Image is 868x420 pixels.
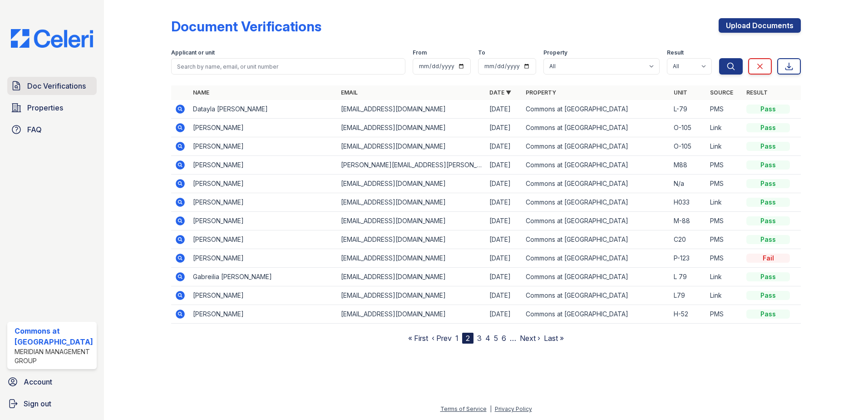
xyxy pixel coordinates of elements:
[670,305,706,324] td: H-52
[189,119,338,137] td: [PERSON_NAME]
[486,175,522,193] td: [DATE]
[432,334,452,343] a: ‹ Prev
[337,249,486,268] td: [EMAIL_ADDRESS][DOMAIN_NAME]
[337,230,486,249] td: [EMAIL_ADDRESS][DOMAIN_NAME]
[440,405,487,412] a: Terms of Service
[486,119,522,137] td: [DATE]
[337,193,486,212] td: [EMAIL_ADDRESS][DOMAIN_NAME]
[189,156,338,175] td: [PERSON_NAME]
[543,49,567,56] label: Property
[522,137,671,156] td: Commons at [GEOGRAPHIC_DATA]
[746,179,790,188] div: Pass
[171,18,321,35] div: Document Verifications
[4,29,100,48] img: CE_Logo_Blue-a8612792a0a2168367f1c8372b55b34899dd931a85d93a1a3d3e32e68fde9ad4.png
[706,212,743,230] td: PMS
[670,156,706,175] td: M88
[189,286,338,305] td: [PERSON_NAME]
[24,398,51,409] span: Sign out
[189,268,338,286] td: Gabreilia [PERSON_NAME]
[337,175,486,193] td: [EMAIL_ADDRESS][DOMAIN_NAME]
[522,175,671,193] td: Commons at [GEOGRAPHIC_DATA]
[706,305,743,324] td: PMS
[4,373,100,391] a: Account
[337,268,486,286] td: [EMAIL_ADDRESS][DOMAIN_NAME]
[746,272,790,281] div: Pass
[746,216,790,225] div: Pass
[337,286,486,305] td: [EMAIL_ADDRESS][DOMAIN_NAME]
[502,334,506,343] a: 6
[337,100,486,119] td: [EMAIL_ADDRESS][DOMAIN_NAME]
[522,305,671,324] td: Commons at [GEOGRAPHIC_DATA]
[706,286,743,305] td: Link
[337,212,486,230] td: [EMAIL_ADDRESS][DOMAIN_NAME]
[746,254,790,263] div: Fail
[522,212,671,230] td: Commons at [GEOGRAPHIC_DATA]
[7,77,97,95] a: Doc Verifications
[706,193,743,212] td: Link
[171,49,215,56] label: Applicant or unit
[189,100,338,119] td: Datayla [PERSON_NAME]
[706,100,743,119] td: PMS
[189,212,338,230] td: [PERSON_NAME]
[408,334,428,343] a: « First
[494,334,498,343] a: 5
[670,119,706,137] td: O-105
[670,193,706,212] td: H033
[670,286,706,305] td: L79
[337,119,486,137] td: [EMAIL_ADDRESS][DOMAIN_NAME]
[4,395,100,413] a: Sign out
[522,286,671,305] td: Commons at [GEOGRAPHIC_DATA]
[189,175,338,193] td: [PERSON_NAME]
[710,89,733,96] a: Source
[522,249,671,268] td: Commons at [GEOGRAPHIC_DATA]
[522,268,671,286] td: Commons at [GEOGRAPHIC_DATA]
[746,198,790,207] div: Pass
[670,212,706,230] td: M-88
[189,193,338,212] td: [PERSON_NAME]
[706,268,743,286] td: Link
[746,142,790,151] div: Pass
[486,137,522,156] td: [DATE]
[706,249,743,268] td: PMS
[27,124,42,135] span: FAQ
[674,89,687,96] a: Unit
[746,291,790,300] div: Pass
[746,89,768,96] a: Result
[706,137,743,156] td: Link
[670,100,706,119] td: L-79
[24,376,52,387] span: Account
[337,156,486,175] td: [PERSON_NAME][EMAIL_ADDRESS][PERSON_NAME][DOMAIN_NAME]
[15,347,93,365] div: Meridian Management Group
[489,89,511,96] a: Date ▼
[746,105,790,114] div: Pass
[171,58,406,75] input: Search by name, email, or unit number
[486,230,522,249] td: [DATE]
[746,235,790,244] div: Pass
[670,137,706,156] td: O-105
[337,137,486,156] td: [EMAIL_ADDRESS][DOMAIN_NAME]
[477,334,482,343] a: 3
[522,156,671,175] td: Commons at [GEOGRAPHIC_DATA]
[455,334,459,343] a: 1
[522,193,671,212] td: Commons at [GEOGRAPHIC_DATA]
[189,230,338,249] td: [PERSON_NAME]
[486,100,522,119] td: [DATE]
[7,120,97,139] a: FAQ
[486,286,522,305] td: [DATE]
[746,160,790,170] div: Pass
[526,89,556,96] a: Property
[522,230,671,249] td: Commons at [GEOGRAPHIC_DATA]
[462,333,473,344] div: 2
[510,333,516,344] span: …
[719,18,801,33] a: Upload Documents
[15,325,93,347] div: Commons at [GEOGRAPHIC_DATA]
[670,249,706,268] td: P-123
[341,89,358,96] a: Email
[670,230,706,249] td: C20
[413,49,427,56] label: From
[337,305,486,324] td: [EMAIL_ADDRESS][DOMAIN_NAME]
[522,119,671,137] td: Commons at [GEOGRAPHIC_DATA]
[189,305,338,324] td: [PERSON_NAME]
[544,334,564,343] a: Last »
[706,156,743,175] td: PMS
